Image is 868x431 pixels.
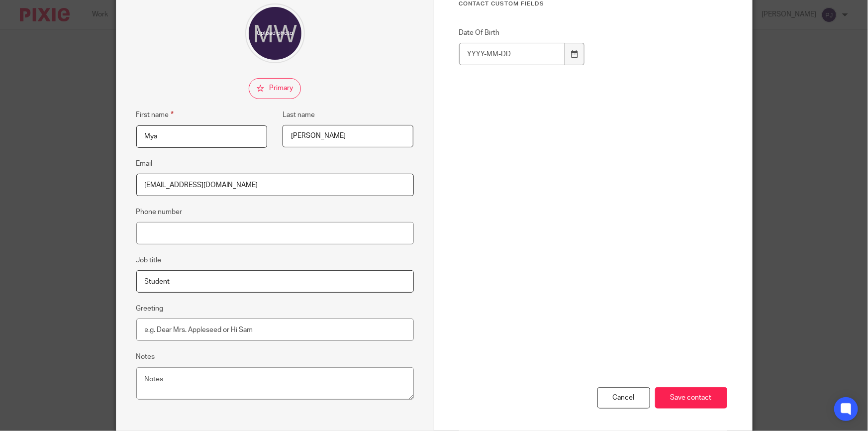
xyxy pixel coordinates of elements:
label: Phone number [136,207,183,217]
label: Notes [136,352,155,362]
label: Email [136,159,153,169]
label: First name [136,109,174,120]
input: Save contact [655,387,727,409]
label: Job title [136,255,162,265]
label: Greeting [136,304,164,314]
div: Cancel [597,387,650,409]
label: Last name [283,110,315,120]
input: e.g. Dear Mrs. Appleseed or Hi Sam [136,319,414,341]
input: YYYY-MM-DD [459,43,566,65]
label: Date Of Birth [459,28,585,38]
